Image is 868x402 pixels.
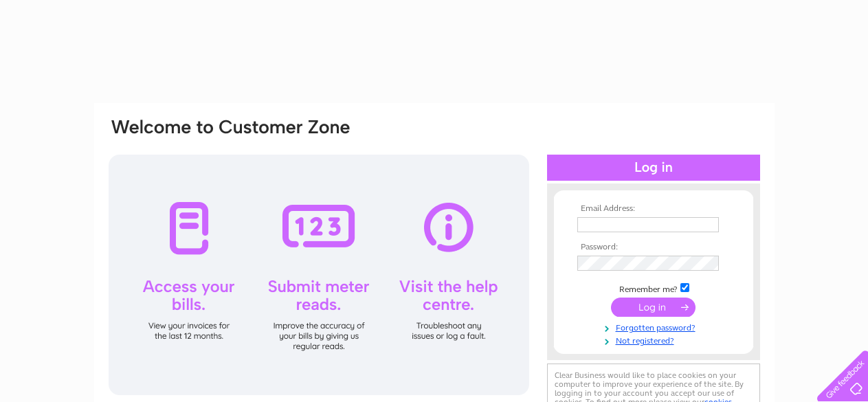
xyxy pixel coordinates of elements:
th: Password: [574,243,733,252]
a: Not registered? [577,333,733,346]
td: Remember me? [574,281,733,295]
input: Submit [611,298,695,317]
th: Email Address: [574,204,733,214]
a: Forgotten password? [577,320,733,333]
